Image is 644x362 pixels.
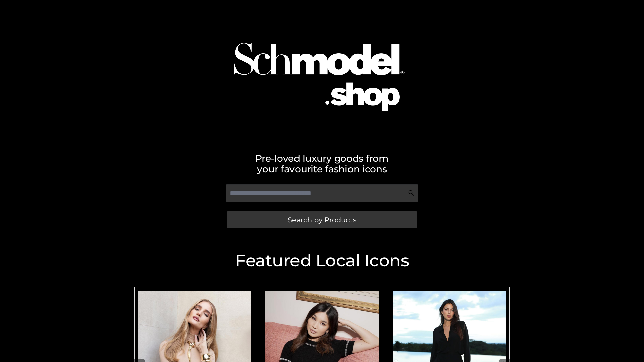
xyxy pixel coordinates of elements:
h2: Pre-loved luxury goods from your favourite fashion icons [131,153,513,174]
span: Search by Products [288,216,356,223]
a: Search by Products [227,211,417,228]
img: Search Icon [408,190,415,196]
h2: Featured Local Icons​ [131,252,513,269]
